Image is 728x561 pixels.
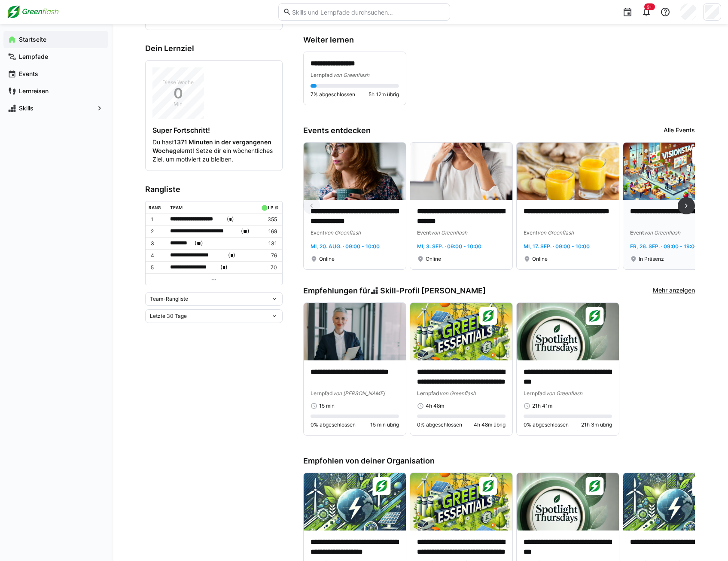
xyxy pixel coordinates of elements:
[417,229,431,236] span: Event
[150,313,187,320] span: Letzte 30 Tage
[369,91,399,98] span: 5h 12m übrig
[333,390,385,396] span: von [PERSON_NAME]
[623,473,725,531] img: image
[259,264,277,271] p: 70
[410,303,512,360] img: image
[623,143,725,200] img: image
[311,421,356,428] span: 0% abgeschlossen
[304,143,406,200] img: image
[524,421,569,428] span: 0% abgeschlossen
[431,229,467,236] span: von Greenflash
[630,243,698,250] span: Fr, 26. Sep. · 09:00 - 19:00
[241,227,250,236] span: ( )
[370,421,399,428] span: 15 min übrig
[259,240,277,247] p: 131
[426,402,444,409] span: 4h 48m
[291,8,445,16] input: Skills und Lernpfade durchsuchen…
[532,402,552,409] span: 21h 41m
[311,243,380,250] span: Mi, 20. Aug. · 09:00 - 10:00
[517,143,619,200] img: image
[524,229,537,236] span: Event
[319,256,335,262] span: Online
[524,243,590,250] span: Mi, 17. Sep. · 09:00 - 10:00
[537,229,574,236] span: von Greenflash
[333,72,369,78] span: von Greenflash
[426,256,441,262] span: Online
[149,205,161,210] div: Rang
[311,91,355,98] span: 7% abgeschlossen
[151,240,164,247] p: 3
[664,126,695,135] a: Alle Events
[151,216,164,223] p: 1
[410,473,512,531] img: image
[275,203,279,210] a: ø
[145,185,283,194] h3: Rangliste
[151,264,164,271] p: 5
[304,473,406,531] img: image
[152,138,275,164] p: Du hast gelernt! Setze dir ein wöchentliches Ziel, um motiviert zu bleiben.
[150,296,188,302] span: Team-Rangliste
[145,44,283,53] h3: Dein Lernziel
[151,252,164,259] p: 4
[303,35,695,45] h3: Weiter lernen
[417,390,439,396] span: Lernpfad
[581,421,612,428] span: 21h 3m übrig
[303,286,486,296] h3: Empfehlungen für
[152,126,275,134] h4: Super Fortschritt!
[524,390,546,396] span: Lernpfad
[417,243,481,250] span: Mi, 3. Sep. · 09:00 - 10:00
[324,229,361,236] span: von Greenflash
[259,216,277,223] p: 355
[517,473,619,531] img: image
[152,138,271,154] strong: 1371 Minuten in der vergangenen Woche
[546,390,582,396] span: von Greenflash
[259,228,277,235] p: 169
[228,251,235,260] span: ( )
[417,421,462,428] span: 0% abgeschlossen
[220,263,228,272] span: ( )
[303,456,695,466] h3: Empfohlen von deiner Organisation
[311,72,333,78] span: Lernpfad
[311,229,324,236] span: Event
[195,239,203,248] span: ( )
[170,205,183,210] div: Team
[644,229,680,236] span: von Greenflash
[639,256,664,262] span: In Präsenz
[151,228,164,235] p: 2
[439,390,476,396] span: von Greenflash
[647,4,652,9] span: 9+
[259,252,277,259] p: 76
[653,286,695,296] a: Mehr anzeigen
[303,126,371,135] h3: Events entdecken
[630,229,644,236] span: Event
[268,205,273,210] div: LP
[517,303,619,360] img: image
[319,402,335,409] span: 15 min
[532,256,548,262] span: Online
[474,421,506,428] span: 4h 48m übrig
[304,303,406,360] img: image
[410,143,512,200] img: image
[380,286,486,296] span: Skill-Profil [PERSON_NAME]
[311,390,333,396] span: Lernpfad
[227,215,234,224] span: ( )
